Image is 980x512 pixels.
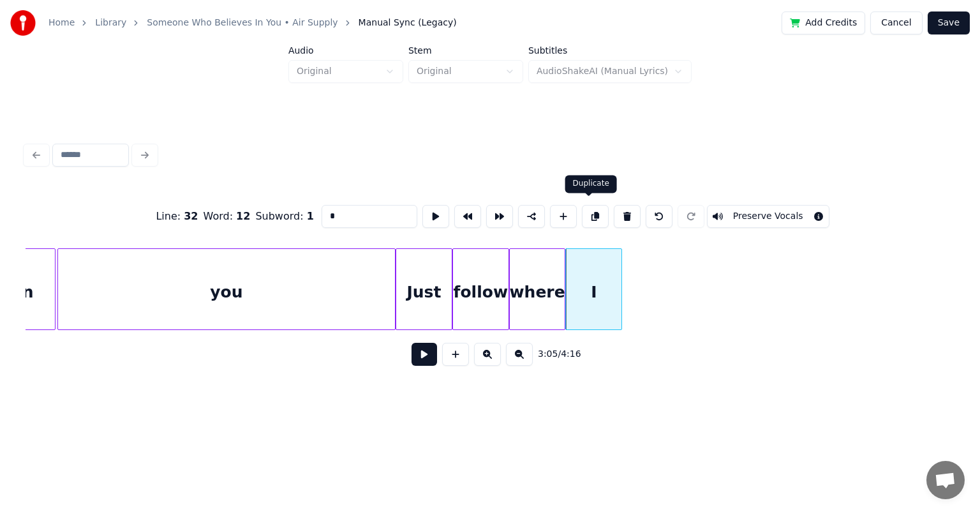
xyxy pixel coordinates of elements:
[928,11,970,34] button: Save
[782,11,865,34] button: Add Credits
[95,17,126,29] a: Library
[184,210,198,222] span: 32
[870,11,922,34] button: Cancel
[307,210,314,222] span: 1
[538,348,558,361] span: 3:05
[156,209,198,224] div: Line :
[926,461,965,499] a: Open chat
[538,348,568,361] div: /
[408,46,523,55] label: Stem
[204,209,251,224] div: Word :
[255,209,313,224] div: Subword :
[573,179,609,189] div: Duplicate
[288,46,403,55] label: Audio
[48,17,75,29] a: Home
[10,10,36,36] img: youka
[236,210,250,222] span: 12
[561,348,581,361] span: 4:16
[48,17,457,29] nav: breadcrumb
[528,46,692,55] label: Subtitles
[147,17,338,29] a: Someone Who Believes In You • Air Supply
[707,205,829,228] button: Toggle
[359,17,457,29] span: Manual Sync (Legacy)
